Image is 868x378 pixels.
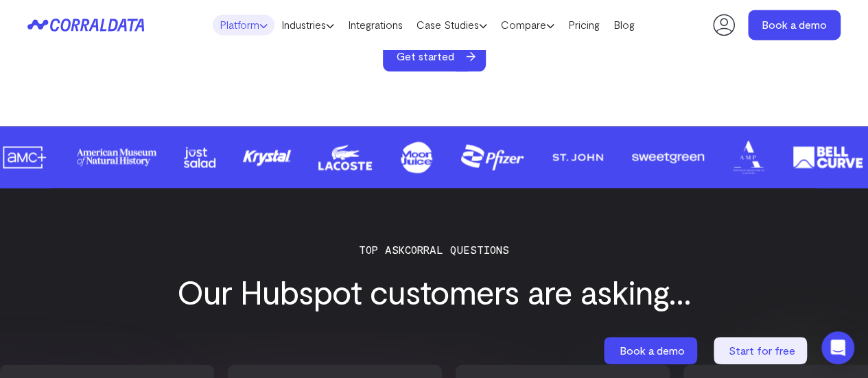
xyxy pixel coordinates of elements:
[561,14,607,35] a: Pricing
[620,344,685,357] span: Book a demo
[604,337,700,364] a: Book a demo
[821,331,854,364] div: Open Intercom Messenger
[341,14,410,35] a: Integrations
[494,14,561,35] a: Compare
[607,14,642,35] a: Blog
[383,41,498,71] a: Get started
[274,14,341,35] a: Industries
[729,344,795,357] span: Start for free
[748,10,841,40] a: Book a demo
[34,243,834,255] p: Top ASKCorral Questions
[34,272,834,309] h3: Our Hubspot customers are asking...
[410,14,494,35] a: Case Studies
[213,14,274,35] a: Platform
[714,337,810,364] a: Start for free
[383,41,468,71] span: Get started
